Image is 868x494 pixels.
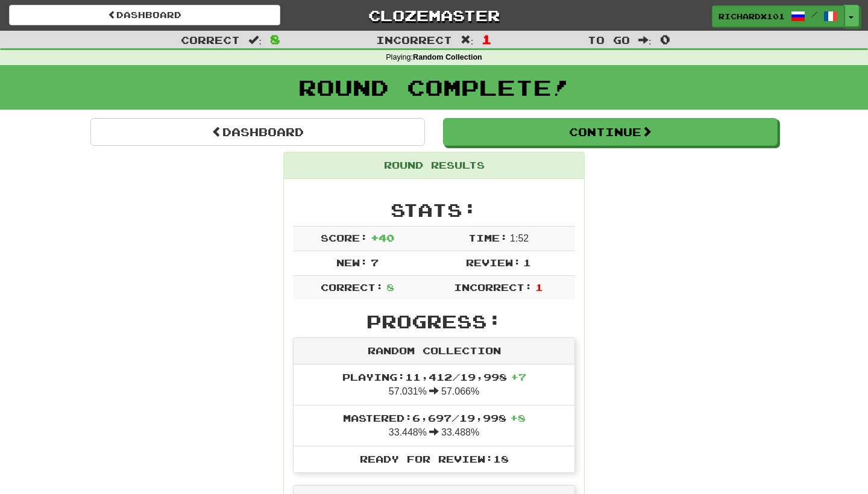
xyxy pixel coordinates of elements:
span: To go [588,34,630,46]
span: + 8 [510,412,526,424]
span: : [461,35,474,45]
span: + 7 [511,371,526,383]
span: / [811,10,817,19]
a: Dashboard [9,5,280,25]
li: 33.448% 33.488% [294,405,574,446]
span: New: [336,257,368,268]
span: RichardX101 [719,11,785,22]
span: Ready for Review: 18 [360,453,509,464]
span: 7 [371,257,379,268]
div: Random Collection [294,338,574,364]
span: 8 [270,32,280,46]
span: Incorrect: [454,281,532,293]
a: RichardX101 / [712,5,844,27]
span: 1 [523,257,531,268]
button: Continue [443,118,778,146]
span: Correct [181,34,240,46]
span: : [638,35,652,45]
strong: Random Collection [413,53,482,61]
span: + 40 [371,232,394,243]
a: Clozemaster [298,5,570,26]
span: Review: [466,257,521,268]
span: Time: [468,232,508,243]
span: Correct: [321,281,383,293]
h1: Round Complete! [4,75,864,99]
span: 1 [535,281,543,293]
span: Playing: 11,412 / 19,998 [342,371,526,383]
h2: Progress: [293,311,575,331]
h2: Stats: [293,200,575,220]
span: 1 : 52 [510,233,529,243]
div: Round Results [284,152,584,179]
span: : [248,35,262,45]
span: 8 [386,281,394,293]
span: Incorrect [376,34,452,46]
span: Score: [321,232,368,243]
span: Mastered: 6,697 / 19,998 [343,412,526,424]
span: 1 [482,32,492,46]
span: 0 [660,32,670,46]
a: Dashboard [90,118,425,146]
li: 57.031% 57.066% [294,364,574,405]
